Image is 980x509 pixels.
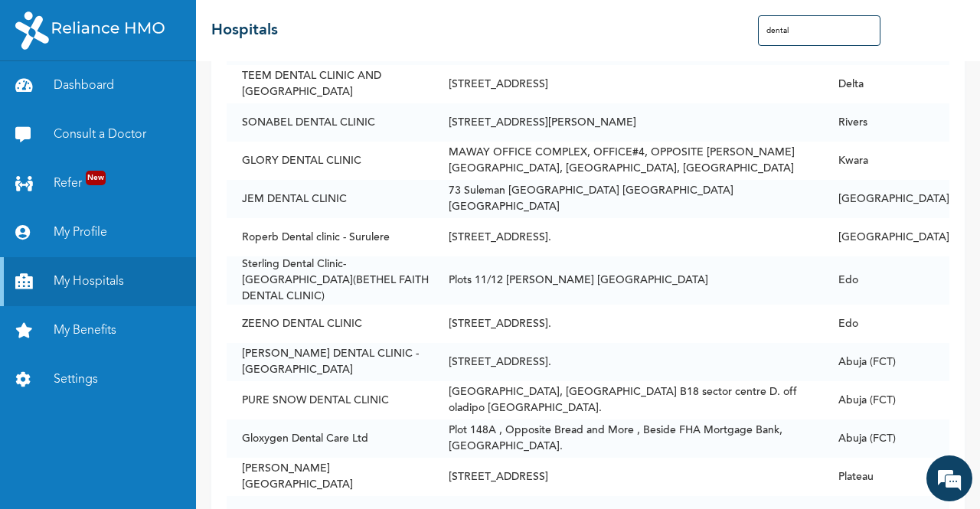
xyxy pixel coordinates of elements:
td: Roperb Dental clinic - Surulere [227,218,433,256]
td: [STREET_ADDRESS][PERSON_NAME] [433,103,823,142]
td: [STREET_ADDRESS] [433,65,823,103]
td: JEM DENTAL CLINIC [227,180,433,218]
td: Edo [823,305,949,343]
td: [GEOGRAPHIC_DATA] [823,180,949,218]
td: MAWAY OFFICE COMPLEX, OFFICE#4, OPPOSITE [PERSON_NAME][GEOGRAPHIC_DATA], [GEOGRAPHIC_DATA], [GEOG... [433,142,823,180]
td: Abuja (FCT) [823,419,949,458]
td: [STREET_ADDRESS]. [433,218,823,256]
td: Plateau [823,458,949,496]
td: TEEM DENTAL CLINIC AND [GEOGRAPHIC_DATA] [227,65,433,103]
td: Gloxygen Dental Care Ltd [227,419,433,458]
td: Abuja (FCT) [823,381,949,419]
td: [PERSON_NAME][GEOGRAPHIC_DATA] [227,458,433,496]
td: Abuja (FCT) [823,343,949,381]
td: Sterling Dental Clinic- [GEOGRAPHIC_DATA](BETHEL FAITH DENTAL CLINIC) [227,256,433,305]
h2: Hospitals [211,19,278,42]
td: [GEOGRAPHIC_DATA], [GEOGRAPHIC_DATA] B18 sector centre D. off oladipo [GEOGRAPHIC_DATA]. [433,381,823,419]
td: PURE SNOW DENTAL CLINIC [227,381,433,419]
td: [STREET_ADDRESS] [433,458,823,496]
td: [PERSON_NAME] DENTAL CLINIC - [GEOGRAPHIC_DATA] [227,343,433,381]
span: New [86,171,106,185]
td: Edo [823,256,949,305]
td: Plots 11/12 [PERSON_NAME] [GEOGRAPHIC_DATA] [433,256,823,305]
input: Search Hospitals... [758,15,880,46]
td: [STREET_ADDRESS]. [433,305,823,343]
td: ZEENO DENTAL CLINIC [227,305,433,343]
td: 73 Suleman [GEOGRAPHIC_DATA] [GEOGRAPHIC_DATA] [GEOGRAPHIC_DATA] [433,180,823,218]
td: GLORY DENTAL CLINIC [227,142,433,180]
td: Rivers [823,103,949,142]
td: Plot 148A , Opposite Bread and More , Beside FHA Mortgage Bank, [GEOGRAPHIC_DATA]. [433,419,823,458]
td: [GEOGRAPHIC_DATA] [823,218,949,256]
td: Kwara [823,142,949,180]
td: [STREET_ADDRESS]. [433,343,823,381]
td: SONABEL DENTAL CLINIC [227,103,433,142]
td: Delta [823,65,949,103]
img: RelianceHMO's Logo [15,11,165,50]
